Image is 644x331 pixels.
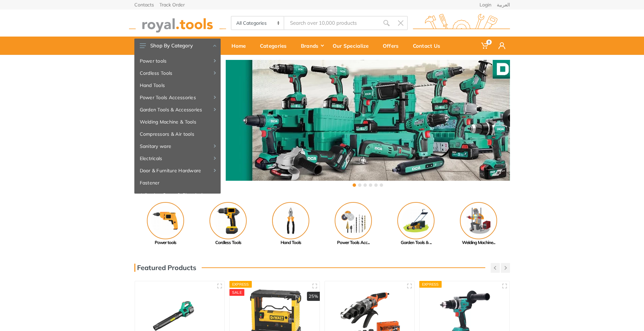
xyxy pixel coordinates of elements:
img: Royal - Welding Machine & Tools [460,202,497,239]
div: Express [419,281,442,288]
div: Cordless Tools [197,239,260,246]
a: Cordless Tools [134,67,221,79]
img: Royal - Power tools [147,202,184,239]
a: Welding Machine & Tools [134,116,221,128]
div: Our Specialize [328,39,378,53]
a: Login [480,2,491,7]
a: Categories [255,37,296,55]
h3: Featured Products [134,264,196,272]
img: Royal - Power Tools Accessories [335,202,372,239]
a: العربية [497,2,510,7]
div: Categories [255,39,296,53]
img: Royal - Cordless Tools [209,202,247,239]
select: Category [231,17,285,29]
a: Our Specialize [328,37,378,55]
a: Power tools [134,202,197,246]
div: 25% [307,292,320,301]
a: Hand Tools [134,79,221,91]
img: Royal - Garden Tools & Accessories [397,202,435,239]
a: Welding Machine... [447,202,510,246]
a: Track Order [159,2,185,7]
button: Shop By Category [134,39,221,53]
img: royal.tools Logo [129,14,226,32]
a: Offers [378,37,408,55]
img: royal.tools Logo [413,14,510,32]
div: Power tools [134,239,197,246]
div: SALE [229,289,244,296]
div: Offers [378,39,408,53]
a: Cordless Tools [197,202,260,246]
div: Garden Tools & ... [385,239,447,246]
div: Welding Machine... [447,239,510,246]
div: Contact Us [408,39,450,53]
a: Hand Tools [260,202,322,246]
a: Power tools [134,55,221,67]
a: Garden Tools & Accessories [134,104,221,116]
input: Site search [284,16,379,30]
div: Brands [296,39,328,53]
div: Hand Tools [260,239,322,246]
a: 0 [476,37,494,55]
span: 0 [486,40,492,45]
a: Electricals [134,152,221,164]
div: Power Tools Acc... [322,239,385,246]
a: Garden Tools & ... [385,202,447,246]
a: Power Tools Accessories [134,91,221,104]
a: Door & Furniture Hardware [134,164,221,177]
a: Sanitary ware [134,140,221,152]
a: Adhesive, Spray & Chemical [134,189,221,201]
a: Contacts [134,2,154,7]
a: Compressors & Air tools [134,128,221,140]
div: Home [227,39,255,53]
a: Fastener [134,177,221,189]
a: Power Tools Acc... [322,202,385,246]
a: Home [227,37,255,55]
a: Contact Us [408,37,450,55]
div: Express [229,281,252,288]
img: Royal - Hand Tools [272,202,309,239]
